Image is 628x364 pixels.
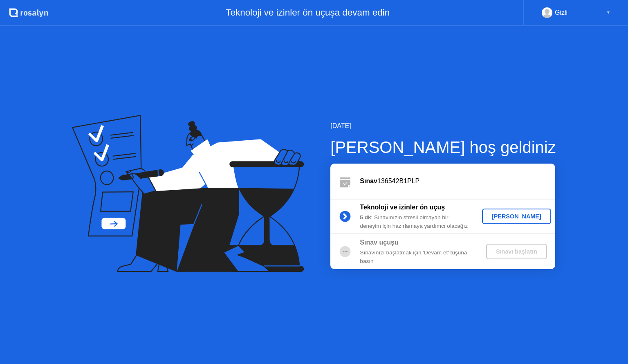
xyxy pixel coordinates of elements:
div: [PERSON_NAME] hoş geldiniz [330,135,556,160]
div: 136542B1PLP [360,176,555,186]
div: ▼ [606,7,610,18]
b: Sınav uçuşu [360,239,398,246]
div: Sınavı başlatın [489,248,544,255]
div: Gizli [555,7,567,18]
div: Sınavınızı başlatmak için 'Devam et' tuşuna basın [360,249,478,265]
button: Sınavı başlatın [486,244,547,259]
button: [PERSON_NAME] [482,209,551,224]
div: [PERSON_NAME] [485,213,548,220]
div: [DATE] [330,121,556,131]
div: : Sınavınızın stresli olmayan bir deneyim için hazırlamaya yardımcı olacağız [360,213,478,230]
b: Teknoloji ve izinler ön uçuş [360,204,445,211]
b: Sınav [360,178,377,184]
b: 5 dk [360,214,371,220]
